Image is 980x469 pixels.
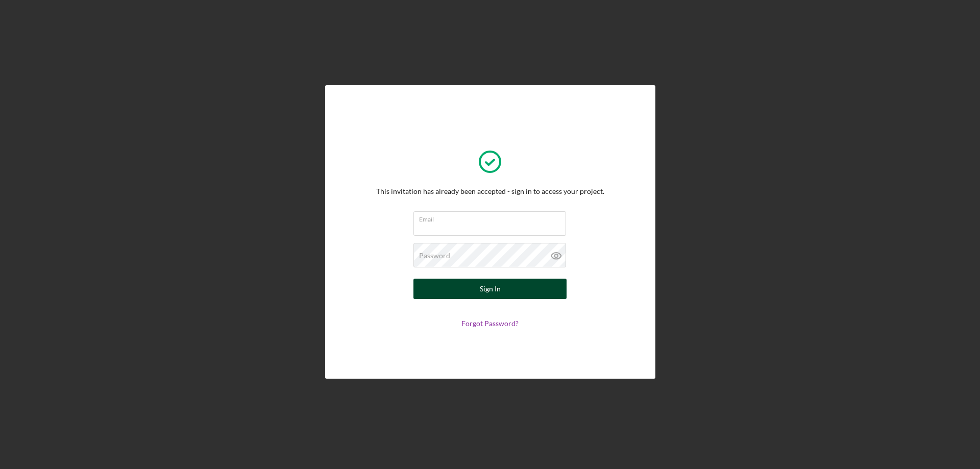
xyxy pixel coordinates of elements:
[480,279,501,299] div: Sign In
[461,319,519,328] a: Forgot Password?
[419,252,450,260] label: Password
[419,212,566,223] label: Email
[413,279,567,299] button: Sign In
[376,187,604,195] div: This invitation has already been accepted - sign in to access your project.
